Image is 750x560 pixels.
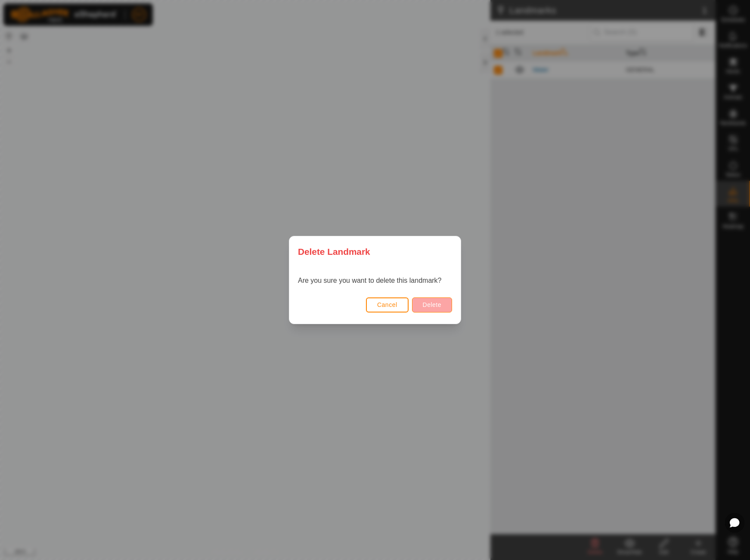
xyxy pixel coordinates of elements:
[366,297,409,312] button: Cancel
[423,301,441,308] span: Delete
[412,297,452,312] button: Delete
[298,277,442,284] span: Are you sure you want to delete this landmark?
[298,245,370,258] span: Delete Landmark
[377,301,397,308] span: Cancel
